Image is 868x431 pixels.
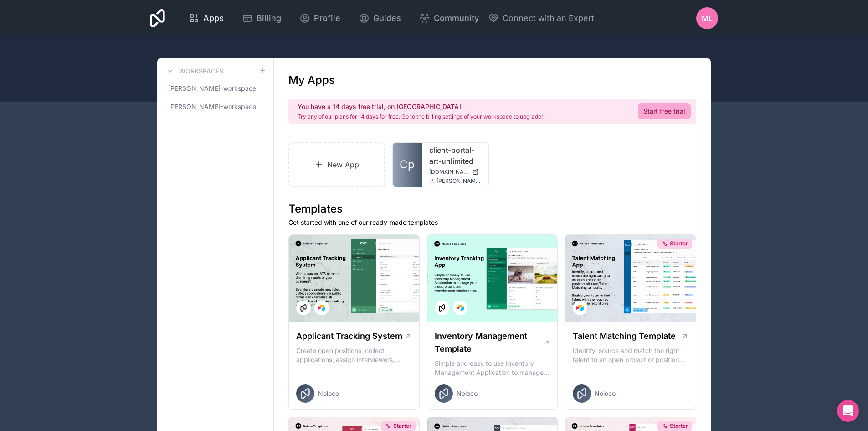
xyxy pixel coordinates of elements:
[296,330,402,343] h1: Applicant Tracking System
[429,145,481,166] a: client-portal-art-unlimited
[298,102,543,111] h2: You have a 14 days free trial, on [GEOGRAPHIC_DATA].
[298,113,543,120] p: Try any of our plans for 14 days for free. Go to the billing settings of your workspace to upgrade!
[318,389,339,398] span: Noloco
[400,157,415,172] span: Cp
[429,168,468,176] span: [DOMAIN_NAME]
[288,218,696,227] p: Get started with one of our ready-made templates
[435,359,550,377] p: Simple and easy to use Inventory Management Application to manage your stock, orders and Manufact...
[314,12,340,25] span: Profile
[393,422,411,430] span: Starter
[503,12,594,25] span: Connect with an Expert
[702,13,713,24] span: ML
[235,8,288,28] a: Billing
[670,422,688,430] span: Starter
[638,103,691,119] a: Start free trial
[573,346,688,364] p: Identify, source and match the right talent to an open project or position with our Talent Matchi...
[393,143,422,187] a: Cp
[351,8,408,28] a: Guides
[412,8,486,28] a: Community
[670,240,688,247] span: Starter
[837,400,859,422] div: Open Intercom Messenger
[203,12,224,25] span: Apps
[576,304,584,312] img: Airtable Logo
[296,346,412,364] p: Create open positions, collect applications, assign interviewers, centralise candidate feedback a...
[595,389,616,398] span: Noloco
[292,8,348,28] a: Profile
[373,12,401,25] span: Guides
[573,330,676,343] h1: Talent Matching Template
[435,330,544,355] h1: Inventory Management Template
[488,12,594,25] button: Connect with an Expert
[164,99,266,115] a: [PERSON_NAME]-workspace
[457,304,464,312] img: Airtable Logo
[318,304,325,312] img: Airtable Logo
[164,80,266,97] a: [PERSON_NAME]-workspace
[434,12,479,25] span: Community
[288,73,335,88] h1: My Apps
[179,67,223,76] h3: Workspaces
[181,8,231,28] a: Apps
[257,12,281,25] span: Billing
[168,84,256,93] span: [PERSON_NAME]-workspace
[164,66,223,77] a: Workspaces
[429,168,481,176] a: [DOMAIN_NAME]
[288,142,385,187] a: New App
[288,202,696,216] h1: Templates
[168,102,256,111] span: [PERSON_NAME]-workspace
[437,177,481,185] span: [PERSON_NAME][EMAIL_ADDRESS][PERSON_NAME][DOMAIN_NAME]
[457,389,478,398] span: Noloco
